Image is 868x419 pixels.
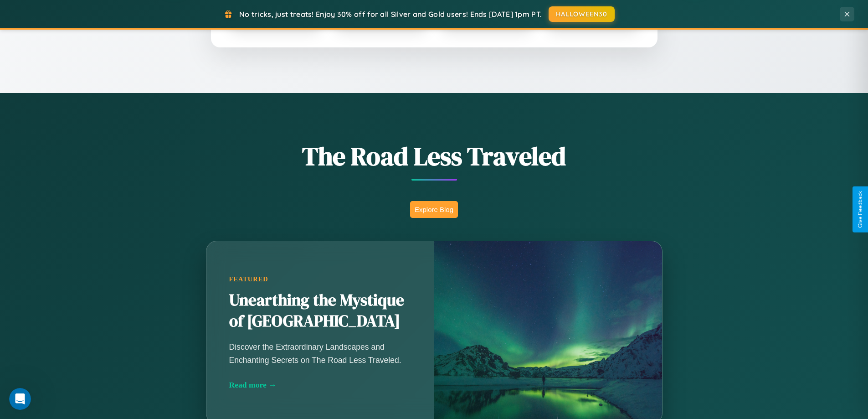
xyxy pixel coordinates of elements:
button: HALLOWEEN30 [549,6,615,22]
span: No tricks, just treats! Enjoy 30% off for all Silver and Gold users! Ends [DATE] 1pm PT. [239,10,542,19]
h2: Unearthing the Mystique of [GEOGRAPHIC_DATA] [229,290,411,332]
p: Discover the Extraordinary Landscapes and Enchanting Secrets on The Road Less Traveled. [229,341,411,366]
div: Give Feedback [857,191,863,228]
h1: The Road Less Traveled [161,139,708,174]
div: Read more → [229,380,411,390]
button: Explore Blog [410,201,458,218]
iframe: Intercom live chat [9,388,31,410]
div: Featured [229,275,411,283]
